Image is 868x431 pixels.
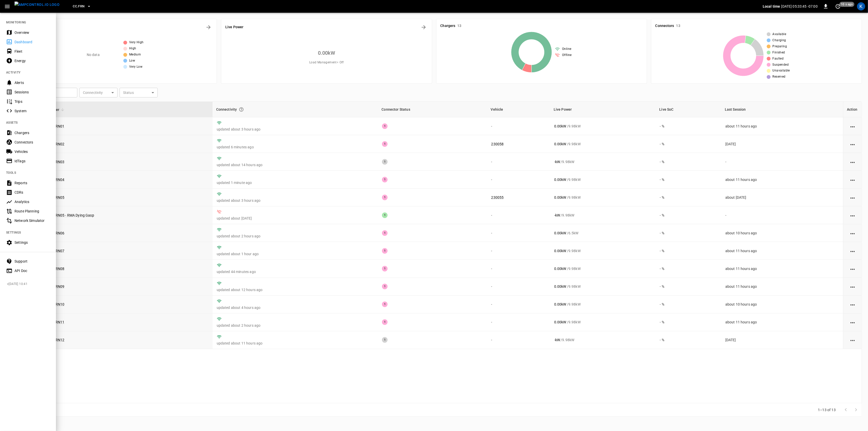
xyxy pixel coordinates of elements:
[840,2,855,7] span: 10 s ago
[14,130,50,135] div: Chargers
[14,190,50,195] div: CDRs
[834,2,842,10] button: set refresh interval
[14,240,50,245] div: Settings
[14,99,50,104] div: Trips
[73,4,84,9] span: CC.FRN
[781,4,818,9] p: [DATE] 05:33:45 -07:00
[763,4,780,9] p: Local time
[14,140,50,145] div: Connectors
[14,90,50,95] div: Sessions
[14,159,50,164] div: IdTags
[14,209,50,214] div: Route Planning
[14,39,50,45] div: Dashboard
[14,30,50,35] div: Overview
[7,282,52,287] span: v [DATE] 10:41
[14,58,50,63] div: Energy
[14,218,50,223] div: Network Simulator
[14,199,50,204] div: Analytics
[14,80,50,85] div: Alerts
[14,268,50,273] div: API Doc
[14,259,50,264] div: Support
[14,180,50,185] div: Reports
[14,149,50,154] div: Vehicles
[857,2,865,10] div: profile-icon
[14,2,60,8] img: ampcontrol.io logo
[14,108,50,113] div: System
[14,49,50,54] div: Fleet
